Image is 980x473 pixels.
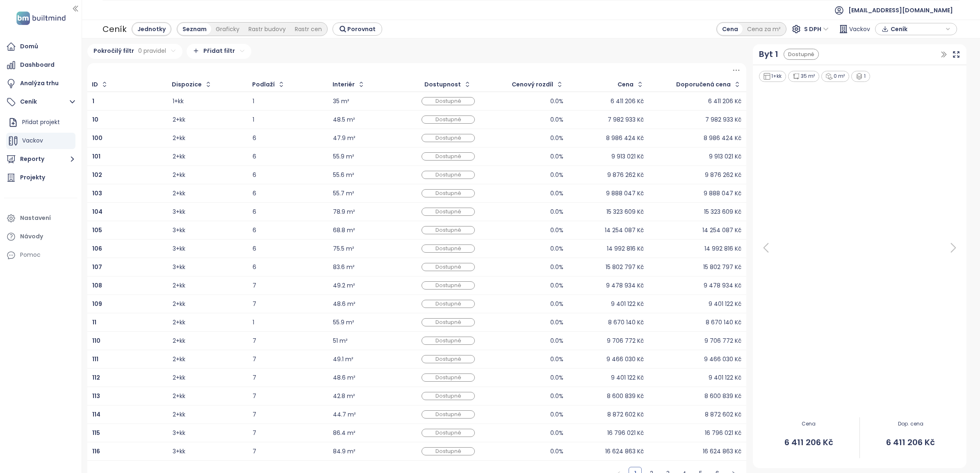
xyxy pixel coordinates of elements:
div: Dispozice [172,82,202,87]
div: 47.9 m² [333,136,356,141]
div: 35 m² [788,71,819,82]
div: 8 872 602 Kč [607,412,644,417]
div: 1 [851,71,870,82]
div: 6 [253,209,323,215]
a: 114 [92,412,100,417]
div: 55.9 m² [333,320,354,325]
div: Cenový rozdíl [512,82,553,87]
div: 9 913 021 Kč [709,154,741,159]
div: Dostupné [422,134,475,143]
a: 111 [92,357,98,362]
div: 0.0% [550,412,563,417]
button: Porovnat [333,23,382,36]
div: 42.8 m² [333,394,355,399]
a: Domů [4,38,77,55]
div: Dostupné [422,226,475,235]
div: button [880,23,953,35]
div: Dostupné [422,410,475,419]
img: logo [14,10,68,27]
a: Analýza trhu [4,75,77,92]
a: 112 [92,375,100,380]
div: 8 986 424 Kč [606,136,644,141]
div: 16 796 021 Kč [705,430,741,436]
span: Dop. cena [860,420,962,428]
div: 0.0% [550,99,563,104]
div: Podlaží [252,82,275,87]
b: 116 [92,447,100,455]
a: Návody [4,229,77,245]
div: 3+kk [173,209,185,215]
div: 7 [253,449,323,454]
div: 0.0% [550,357,563,362]
b: 104 [92,208,103,216]
div: Dostupné [422,355,475,364]
div: 6 [253,228,323,233]
div: 16 796 021 Kč [607,430,644,436]
div: Rastr cen [290,23,326,35]
div: 48.6 m² [333,301,356,307]
span: Vackov [22,136,43,145]
div: 3+kk [173,228,185,233]
div: 2+kk [173,154,185,159]
div: Dostupné [422,244,475,253]
div: 8 872 602 Kč [705,412,741,417]
div: 0.0% [550,430,563,436]
b: 111 [92,355,98,363]
div: Dostupné [422,300,475,308]
div: Dostupné [422,263,475,272]
span: Vackov [849,22,870,36]
div: 0.0% [550,449,563,454]
div: 0.0% [550,172,563,178]
div: Pomoc [4,247,77,263]
div: 14 254 087 Kč [605,228,644,233]
div: 1 [253,320,323,325]
div: 6 [253,246,323,251]
div: Rastr budovy [244,23,290,35]
div: 14 992 816 Kč [607,246,644,251]
div: 16 624 863 Kč [605,449,644,454]
a: Nastavení [4,210,77,226]
div: 84.9 m² [333,449,356,454]
div: 0.0% [550,246,563,251]
div: Dostupné [422,318,475,327]
a: Projekty [4,170,77,186]
div: 86.4 m² [333,430,356,436]
span: 0 pravidel [138,46,166,55]
div: 0.0% [550,228,563,233]
div: Pokročilý filtr [87,44,182,59]
div: Dostupnost [424,82,461,87]
div: Interiér [333,82,355,87]
span: Cena [758,420,859,428]
div: 1+kk [759,71,786,82]
b: 107 [92,263,102,271]
a: Dashboard [4,57,77,73]
a: 10 [92,117,98,122]
div: Domů [20,41,38,52]
b: 106 [92,244,102,253]
div: 2+kk [173,191,185,196]
div: 7 [253,338,323,344]
div: Dostupné [422,97,475,106]
a: 105 [92,228,102,233]
div: 2+kk [173,172,185,178]
div: 8 670 140 Kč [706,320,741,325]
div: 48.6 m² [333,375,356,380]
div: 8 600 839 Kč [607,394,644,399]
div: Návody [20,231,43,242]
span: [EMAIL_ADDRESS][DOMAIN_NAME] [848,0,953,20]
div: Cena za m² [743,23,785,35]
div: 3+kk [173,449,185,454]
div: 6 [253,172,323,178]
div: Ceník [103,22,127,36]
b: 102 [92,171,102,179]
div: 3+kk [173,246,185,251]
span: S DPH [804,23,829,35]
img: Floor plan [851,245,869,250]
div: 9 401 122 Kč [709,375,741,380]
div: 6 [253,154,323,159]
div: 0.0% [550,283,563,288]
a: 101 [92,154,100,159]
a: 108 [92,283,102,288]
